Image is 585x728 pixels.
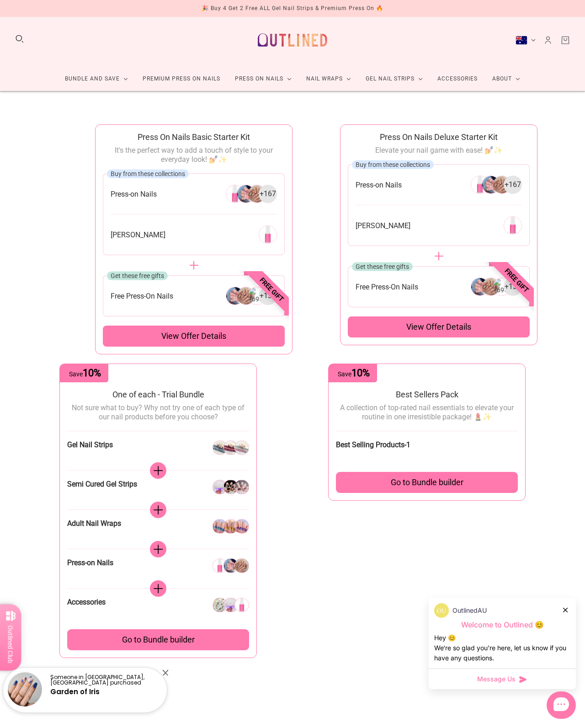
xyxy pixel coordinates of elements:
[83,367,101,379] span: 10%
[430,67,485,91] a: Accessories
[504,216,522,235] img: 269291651152-0
[111,272,164,279] span: Get these free gifts
[434,603,449,618] img: data:image/png;base64,iVBORw0KGgoAAAANSUhEUgAAACQAAAAkCAYAAADhAJiYAAAAAXNSR0IArs4c6QAAAERlWElmTU0...
[50,687,100,696] a: Garden of Iris
[452,605,487,616] p: OutlinedAU
[111,189,157,199] span: Press-on Nails
[67,480,137,488] span: Semi Cured Gel Strips
[380,132,498,142] span: Press On Nails Deluxe Starter Kit
[112,390,204,399] span: One of each - Trial Bundle
[485,67,527,91] a: About
[260,189,276,199] span: + 167
[476,240,558,321] span: Free gift
[396,390,458,399] span: Best Sellers Pack
[259,225,277,244] img: 269291651152-0
[228,67,299,91] a: Press On Nails
[138,132,250,142] span: Press On Nails Basic Starter Kit
[356,180,402,190] span: Press-on Nails
[340,403,514,421] span: A collection of top-rated nail essentials to elevate your routine in one irresistible package! 💄✨
[111,170,185,177] span: Buy from these collections
[351,367,370,379] span: 10%
[356,263,409,270] span: Get these free gifts
[67,440,113,449] span: Gel Nail Strips
[231,249,313,331] span: Free gift
[15,34,25,44] button: Search
[358,67,430,91] a: Gel Nail Strips
[391,477,463,487] span: Go to Bundle builder
[336,440,410,449] span: Best Selling Products-1
[375,146,503,155] span: Elevate your nail game with ease! 💅✨
[505,180,521,190] span: + 167
[406,321,471,332] span: View offer details
[434,620,570,630] p: Welcome to Outlined 😊
[122,635,195,645] span: Go to Bundle builder
[69,370,101,378] span: Save
[67,598,106,606] span: Accessories
[135,67,228,91] a: Premium Press On Nails
[516,36,536,45] button: Australia
[202,4,383,13] div: 🎉 Buy 4 Get 2 Free ALL Gel Nail Strips & Premium Press On 🔥
[338,370,370,378] span: Save
[356,282,418,292] span: Free Press-On Nails
[356,221,410,230] span: [PERSON_NAME]
[560,35,570,45] a: Cart
[477,674,516,684] span: Message Us
[50,674,159,685] p: Someone in [GEOGRAPHIC_DATA], [GEOGRAPHIC_DATA] purchased
[356,161,430,168] span: Buy from these collections
[111,291,173,301] span: Free Press-On Nails
[471,176,489,194] img: 266304946256-0
[161,331,226,342] span: View offer details
[226,185,244,203] img: 266304946256-0
[67,558,113,567] span: Press-on Nails
[543,35,553,45] a: Account
[482,176,500,194] img: 266304946256-1
[111,230,165,240] span: [PERSON_NAME]
[252,21,333,59] a: Outlined
[237,185,255,203] img: 266304946256-1
[58,67,135,91] a: Bundle and Save
[299,67,358,91] a: Nail Wraps
[493,176,511,194] img: 266304946256-2
[434,633,570,663] div: Hey 😊 We‘re so glad you’re here, let us know if you have any questions.
[67,519,121,528] span: Adult Nail Wraps
[248,185,266,203] img: 266304946256-2
[72,403,245,421] span: Not sure what to buy? Why not try one of each type of our nail products before you choose?
[115,146,273,164] span: It's the perfect way to add a touch of style to your everyday look! 💅✨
